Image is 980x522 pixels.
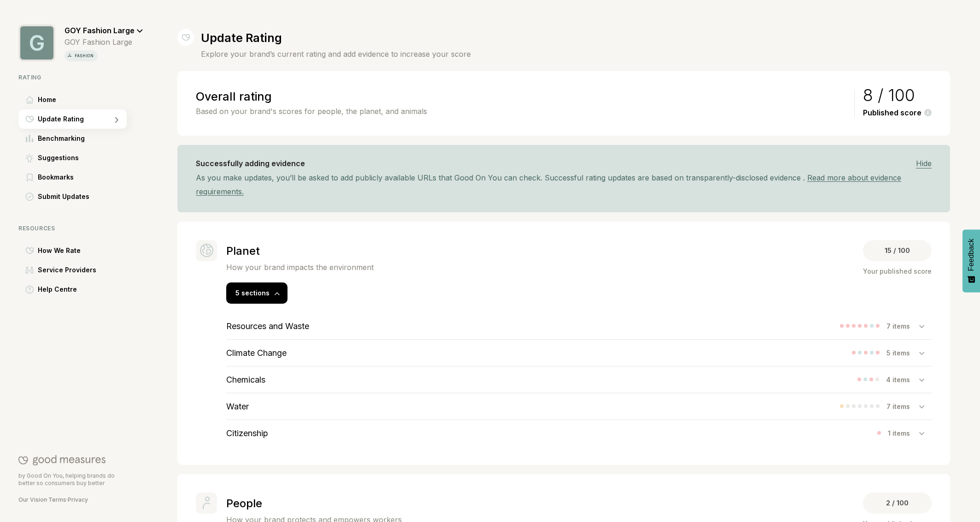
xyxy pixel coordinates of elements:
[196,106,850,117] p: Based on your brand's scores for people, the planet, and animals
[226,375,265,384] h3: Chemicals
[886,376,919,384] div: 4 items
[196,90,850,103] h2: Overall rating
[18,74,143,81] div: Rating
[200,244,213,257] img: Planet
[18,187,143,206] a: Submit UpdatesSubmit Updates
[863,108,932,117] div: Published score
[196,171,932,198] div: As you make updates, you’ll be asked to add publicly available URLs that Good On You can check. S...
[967,239,975,271] span: Feedback
[25,266,34,274] img: Service Providers
[48,496,66,503] a: Terms
[863,492,932,514] div: 2 / 100
[886,402,919,410] div: 7 items
[888,429,919,437] div: 1 items
[26,135,33,142] img: Benchmarking
[18,496,127,504] div: · ·
[26,96,34,104] img: Home
[201,31,471,45] h1: Update Rating
[196,173,901,196] a: Read more about evidence requirements.
[38,264,96,276] span: Service Providers
[863,266,932,277] div: Your published score
[962,229,980,292] button: Feedback - Show survey
[25,154,34,162] img: Suggestions
[18,168,143,187] a: BookmarksBookmarks
[18,280,143,299] a: Help CentreHelp Centre
[939,481,971,513] iframe: Website support platform help button
[18,260,143,280] a: Service ProvidersService Providers
[38,152,79,163] span: Suggestions
[38,172,74,183] span: Bookmarks
[68,496,88,503] a: Privacy
[18,225,143,232] div: Resources
[226,428,268,438] h3: Citizenship
[235,289,270,297] span: 5 sections
[226,348,287,358] h3: Climate Change
[863,90,932,101] div: 8 / 100
[25,115,34,123] img: Update Rating
[226,244,374,258] h2: Planet
[18,241,143,260] a: How We RateHow We Rate
[18,129,143,148] a: BenchmarkingBenchmarking
[196,159,305,168] h3: Successfully adding evidence
[18,109,143,129] a: Update RatingUpdate Rating
[38,94,56,105] span: Home
[25,285,34,294] img: Help Centre
[886,322,919,330] div: 7 items
[38,284,77,295] span: Help Centre
[38,245,81,256] span: How We Rate
[65,26,135,35] span: GOY Fashion Large
[203,497,211,510] img: People
[916,159,932,168] span: Hide
[886,349,919,357] div: 5 items
[25,192,34,201] img: Submit Updates
[18,148,143,168] a: SuggestionsSuggestions
[182,29,190,46] img: Update Rating
[18,455,106,466] img: Good On You
[25,247,34,254] img: How We Rate
[73,52,96,60] p: fashion
[38,114,84,125] span: Update Rating
[27,174,33,181] img: Bookmarks
[863,240,932,261] div: 15 / 100
[201,48,471,60] h4: Explore your brand’s current rating and add evidence to increase your score
[38,191,89,202] span: Submit Updates
[226,321,309,331] h3: Resources and Waste
[66,52,73,59] img: vertical icon
[18,90,143,109] a: HomeHome
[38,133,85,144] span: Benchmarking
[18,472,127,487] p: by Good On You, helping brands do better so consumers buy better
[18,496,47,503] a: Our Vision
[226,497,402,510] h2: People
[226,402,249,411] h3: Water
[226,263,374,272] p: How your brand impacts the environment
[65,37,143,47] div: GOY Fashion Large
